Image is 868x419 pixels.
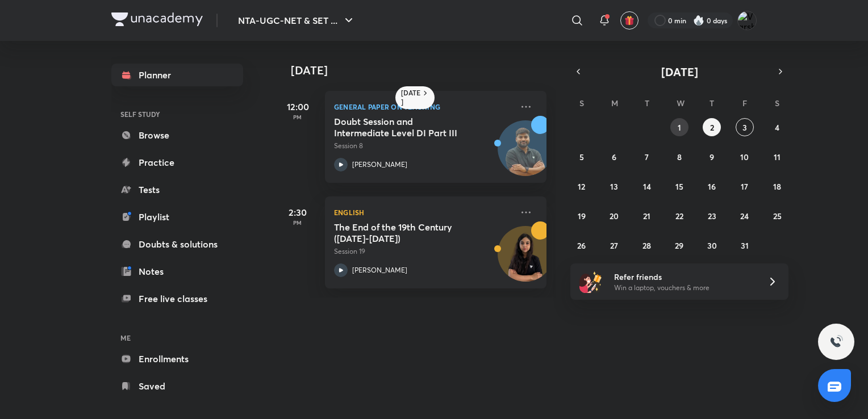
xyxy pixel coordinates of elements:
[775,122,779,133] abbr: October 4, 2025
[703,118,721,136] button: October 2, 2025
[352,265,407,275] p: [PERSON_NAME]
[111,347,243,370] a: Enrollments
[111,206,243,228] a: Playlist
[352,160,407,170] p: [PERSON_NAME]
[578,211,586,221] abbr: October 19, 2025
[768,148,786,166] button: October 11, 2025
[670,236,688,254] button: October 29, 2025
[624,15,635,26] img: avatar
[675,211,683,221] abbr: October 22, 2025
[773,181,781,192] abbr: October 18, 2025
[677,98,685,108] abbr: Wednesday
[742,122,747,133] abbr: October 3, 2025
[573,207,591,225] button: October 19, 2025
[638,177,656,195] button: October 14, 2025
[573,148,591,166] button: October 5, 2025
[579,152,584,162] abbr: October 5, 2025
[334,246,512,257] p: Session 19
[111,287,243,310] a: Free live classes
[703,236,721,254] button: October 30, 2025
[741,181,748,192] abbr: October 17, 2025
[638,148,656,166] button: October 7, 2025
[605,148,623,166] button: October 6, 2025
[774,152,781,162] abbr: October 11, 2025
[703,148,721,166] button: October 9, 2025
[586,64,773,79] button: [DATE]
[736,207,754,225] button: October 24, 2025
[768,207,786,225] button: October 25, 2025
[573,236,591,254] button: October 26, 2025
[111,233,243,255] a: Doubts & solutions
[670,148,688,166] button: October 8, 2025
[670,207,688,225] button: October 22, 2025
[578,181,585,192] abbr: October 12, 2025
[736,148,754,166] button: October 10, 2025
[573,177,591,195] button: October 12, 2025
[703,177,721,195] button: October 16, 2025
[111,64,243,86] a: Planner
[645,152,649,162] abbr: October 7, 2025
[605,207,623,225] button: October 20, 2025
[231,9,362,32] button: NTA-UGC-NET & SET ...
[111,12,203,26] img: Company Logo
[111,260,243,283] a: Notes
[740,152,749,162] abbr: October 10, 2025
[710,122,714,133] abbr: October 2, 2025
[111,375,243,397] a: Saved
[605,236,623,254] button: October 27, 2025
[675,240,683,251] abbr: October 29, 2025
[708,181,716,192] abbr: October 16, 2025
[579,270,602,293] img: referral
[275,219,320,226] p: PM
[577,240,586,251] abbr: October 26, 2025
[693,15,704,26] img: streak
[275,100,320,114] h5: 12:00
[111,328,243,347] h6: ME
[605,177,623,195] button: October 13, 2025
[610,181,618,192] abbr: October 13, 2025
[111,178,243,201] a: Tests
[742,98,747,108] abbr: Friday
[740,211,749,221] abbr: October 24, 2025
[703,207,721,225] button: October 23, 2025
[579,98,584,108] abbr: Sunday
[610,211,619,221] abbr: October 20, 2025
[638,207,656,225] button: October 21, 2025
[768,118,786,136] button: October 4, 2025
[498,127,553,181] img: Avatar
[334,141,512,151] p: Session 8
[736,236,754,254] button: October 31, 2025
[678,122,681,133] abbr: October 1, 2025
[612,152,616,162] abbr: October 6, 2025
[638,236,656,254] button: October 28, 2025
[620,11,639,30] button: avatar
[643,181,651,192] abbr: October 14, 2025
[645,98,649,108] abbr: Tuesday
[498,232,553,287] img: Avatar
[111,12,203,29] a: Company Logo
[643,211,650,221] abbr: October 21, 2025
[675,181,683,192] abbr: October 15, 2025
[661,64,698,79] span: [DATE]
[334,116,475,139] h5: Doubt Session and Intermediate Level DI Part III
[670,177,688,195] button: October 15, 2025
[291,64,558,77] h4: [DATE]
[642,240,651,251] abbr: October 28, 2025
[275,206,320,219] h5: 2:30
[611,98,618,108] abbr: Monday
[401,89,421,107] h6: [DATE]
[710,98,714,108] abbr: Thursday
[710,152,714,162] abbr: October 9, 2025
[610,240,618,251] abbr: October 27, 2025
[334,100,512,114] p: General Paper on Teaching
[736,177,754,195] button: October 17, 2025
[773,211,782,221] abbr: October 25, 2025
[741,240,749,251] abbr: October 31, 2025
[334,221,475,244] h5: The End of the 19th Century (1890-1900)
[768,177,786,195] button: October 18, 2025
[677,152,682,162] abbr: October 8, 2025
[614,283,754,293] p: Win a laptop, vouchers & more
[829,335,843,349] img: ttu
[334,206,512,219] p: English
[708,211,716,221] abbr: October 23, 2025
